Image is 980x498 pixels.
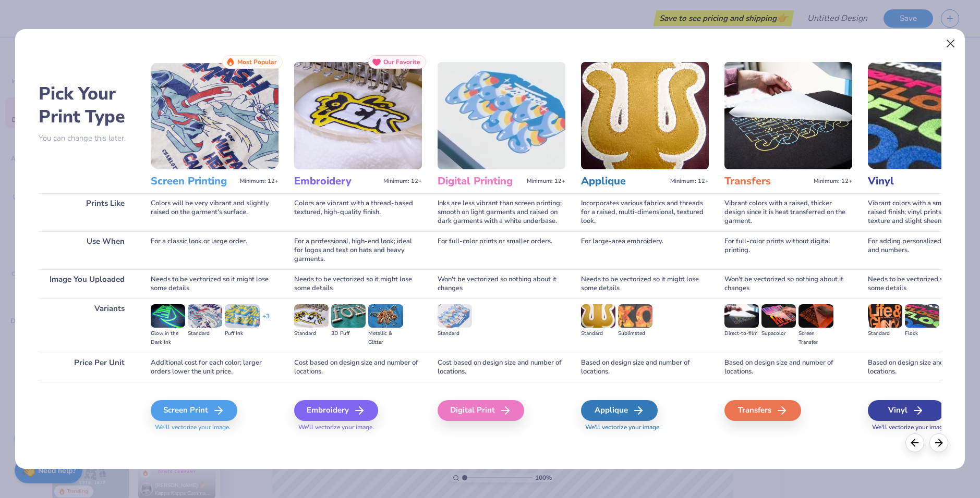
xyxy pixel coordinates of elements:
[905,329,939,338] div: Flock
[724,353,852,382] div: Based on design size and number of locations.
[39,269,135,298] div: Image You Uploaded
[294,400,378,421] div: Embroidery
[151,193,279,231] div: Colors will be very vibrant and slightly raised on the garment's surface.
[581,62,709,169] img: Applique
[331,329,366,338] div: 3D Puff
[581,175,666,188] h3: Applique
[39,353,135,382] div: Price Per Unit
[438,62,565,169] img: Digital Printing
[438,329,472,338] div: Standard
[581,353,709,382] div: Based on design size and number of locations.
[331,304,366,327] img: 3D Puff
[225,329,259,338] div: Puff Ink
[151,353,279,382] div: Additional cost for each color; larger orders lower the unit price.
[724,193,852,231] div: Vibrant colors with a raised, thicker design since it is heat transferred on the garment.
[151,269,279,298] div: Needs to be vectorized so it might lose some details
[618,329,652,338] div: Sublimated
[294,353,422,382] div: Cost based on design size and number of locations.
[151,304,185,327] img: Glow in the Dark Ink
[294,423,422,432] span: We'll vectorize your image.
[868,304,902,327] img: Standard
[383,58,420,66] span: Our Favorite
[724,175,809,188] h3: Transfers
[724,62,852,169] img: Transfers
[438,353,565,382] div: Cost based on design size and number of locations.
[761,329,796,338] div: Supacolor
[527,178,565,185] span: Minimum: 12+
[151,231,279,269] div: For a classic look or large order.
[438,269,565,298] div: Won't be vectorized so nothing about it changes
[724,329,759,338] div: Direct-to-film
[39,82,135,128] h2: Pick Your Print Type
[581,304,615,327] img: Standard
[905,304,939,327] img: Flock
[294,193,422,231] div: Colors are vibrant with a thread-based textured, high-quality finish.
[151,62,279,169] img: Screen Printing
[438,231,565,269] div: For full-color prints or smaller orders.
[188,304,222,327] img: Standard
[761,304,796,327] img: Supacolor
[941,34,961,54] button: Close
[39,231,135,269] div: Use When
[294,329,329,338] div: Standard
[670,178,709,185] span: Minimum: 12+
[581,400,658,421] div: Applique
[39,193,135,231] div: Prints Like
[383,178,422,185] span: Minimum: 12+
[868,400,945,421] div: Vinyl
[262,312,270,339] div: + 3
[724,400,801,421] div: Transfers
[294,269,422,298] div: Needs to be vectorized so it might lose some details
[368,304,403,327] img: Metallic & Glitter
[438,400,524,421] div: Digital Print
[868,329,902,338] div: Standard
[581,193,709,231] div: Incorporates various fabrics and threads for a raised, multi-dimensional, textured look.
[798,329,833,347] div: Screen Transfer
[39,134,135,143] p: You can change this later.
[798,304,833,327] img: Screen Transfer
[225,304,259,327] img: Puff Ink
[438,304,472,327] img: Standard
[618,304,652,327] img: Sublimated
[724,269,852,298] div: Won't be vectorized so nothing about it changes
[581,269,709,298] div: Needs to be vectorized so it might lose some details
[151,423,279,432] span: We'll vectorize your image.
[368,329,403,347] div: Metallic & Glitter
[814,178,852,185] span: Minimum: 12+
[438,193,565,231] div: Inks are less vibrant than screen printing; smooth on light garments and raised on dark garments ...
[294,62,422,169] img: Embroidery
[581,329,615,338] div: Standard
[240,178,279,185] span: Minimum: 12+
[151,400,237,421] div: Screen Print
[438,175,523,188] h3: Digital Printing
[868,175,953,188] h3: Vinyl
[294,175,379,188] h3: Embroidery
[581,231,709,269] div: For large-area embroidery.
[151,175,236,188] h3: Screen Printing
[581,423,709,432] span: We'll vectorize your image.
[188,329,222,338] div: Standard
[39,298,135,352] div: Variants
[294,231,422,269] div: For a professional, high-end look; ideal for logos and text on hats and heavy garments.
[724,304,759,327] img: Direct-to-film
[294,304,329,327] img: Standard
[724,231,852,269] div: For full-color prints without digital printing.
[237,58,277,66] span: Most Popular
[151,329,185,347] div: Glow in the Dark Ink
